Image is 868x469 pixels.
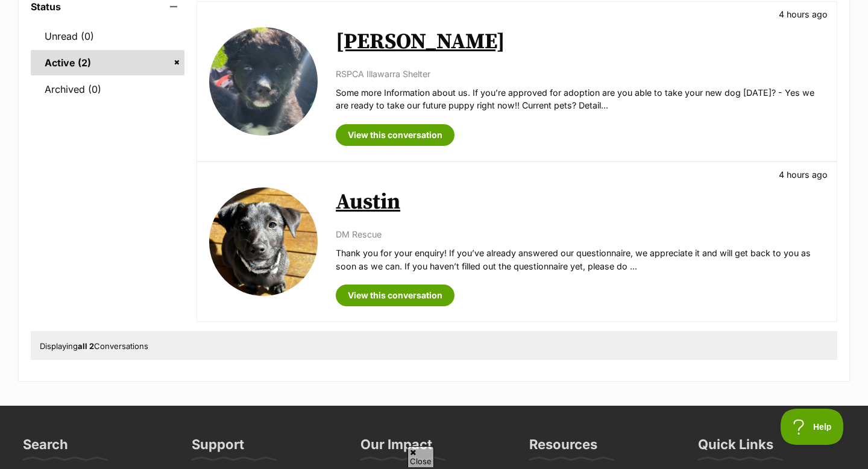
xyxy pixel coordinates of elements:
a: Archived (0) [31,77,184,102]
span: Displaying Conversations [40,341,148,351]
h3: Search [23,436,68,460]
h3: Our Impact [360,436,432,460]
p: RSPCA Illawarra Shelter [336,68,825,80]
img: Austin [209,187,318,296]
strong: all 2 [78,341,94,351]
p: Some more Information about us. If you’re approved for adoption are you able to take your new dog... [336,86,825,112]
a: Austin [336,189,400,216]
p: 4 hours ago [779,8,828,20]
h3: Resources [529,436,597,460]
img: Otis [209,27,318,136]
a: Active (2) [31,50,184,75]
h3: Quick Links [698,436,773,460]
a: View this conversation [336,285,454,306]
p: DM Rescue [336,228,825,241]
span: Close [407,446,434,467]
a: View this conversation [336,124,454,146]
p: Thank you for your enquiry! If you’ve already answered our questionnaire, we appreciate it and wi... [336,247,825,272]
a: Unread (0) [31,24,184,49]
p: 4 hours ago [779,168,828,181]
h3: Support [192,436,244,460]
a: [PERSON_NAME] [336,28,505,55]
iframe: Help Scout Beacon - Open [781,409,844,445]
header: Status [31,1,184,12]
